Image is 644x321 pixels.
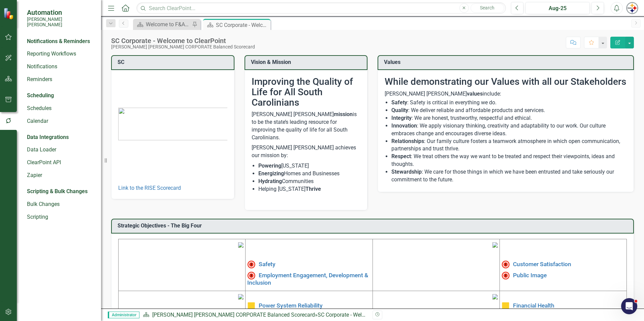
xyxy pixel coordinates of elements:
[118,223,630,229] h3: Strategic Objectives - The Big Four
[391,169,422,175] strong: Stewardship
[146,20,190,29] div: Welcome to F&A Departmental Scorecard
[118,185,181,191] a: Link to the RISE Scorecard
[258,185,361,193] li: Helping [US_STATE]
[391,107,408,113] strong: Quality
[27,8,94,16] span: Automation
[318,312,407,318] div: SC Corporate - Welcome to ClearPoint
[258,162,361,170] li: [US_STATE]
[502,272,510,280] img: Not Meeting Target
[247,272,255,280] img: Not Meeting Target
[513,272,547,278] a: Public Image
[3,8,15,20] img: ClearPoint Strategy
[384,59,630,65] h3: Values
[467,91,483,97] strong: values
[27,146,94,154] a: Data Loader
[502,260,510,269] img: High Alert
[391,115,412,121] strong: Integrity
[391,122,627,138] li: : We apply visionary thinking, creativity and adaptability to our work. Our culture embraces chan...
[247,260,255,269] img: High Alert
[27,16,94,28] small: [PERSON_NAME] [PERSON_NAME]
[391,138,424,144] strong: Relationships
[252,111,361,143] p: [PERSON_NAME] [PERSON_NAME] is to be the state’s leading resource for improving the quality of li...
[251,59,364,65] h3: Vision & Mission
[27,172,94,179] a: Zapier
[238,242,244,248] img: mceclip1%20v4.png
[528,4,587,12] div: Aug-25
[108,312,139,318] span: Administrator
[502,302,510,310] img: Caution
[471,3,504,13] button: Search
[27,38,90,45] div: Notifications & Reminders
[391,99,407,106] strong: Safety
[118,59,230,65] h3: SC
[626,2,638,14] img: Cambria Fayall
[391,122,417,129] strong: Innovation
[525,2,590,14] button: Aug-25
[258,163,281,169] strong: Powering
[492,294,498,299] img: mceclip4.png
[111,44,255,49] div: [PERSON_NAME] [PERSON_NAME] CORPORATE Balanced Scorecard
[27,117,94,125] a: Calendar
[385,90,627,98] p: [PERSON_NAME] [PERSON_NAME] include:
[27,134,69,141] div: Data Integrations
[152,312,315,318] a: [PERSON_NAME] [PERSON_NAME] CORPORATE Balanced Scorecard
[334,111,353,117] strong: mission
[513,302,554,309] a: Financial Health
[27,92,54,100] div: Scheduling
[259,302,323,309] a: Power System Reliability
[247,302,255,310] img: Caution
[259,261,276,267] a: Safety
[391,138,627,153] li: : Our family culture fosters a teamwork atmosphere in which open communication, partnerships and ...
[252,143,361,161] p: [PERSON_NAME] [PERSON_NAME] achieves our mission by:
[27,76,94,83] a: Reminders
[258,170,284,177] strong: Energizing
[27,50,94,58] a: Reporting Workflows
[135,20,190,29] a: Welcome to F&A Departmental Scorecard
[391,153,411,159] strong: Respect
[391,168,627,184] li: : We care for those things in which we have been entrusted and take seriously our commitment to t...
[252,77,361,108] h2: Improving the Quality of Life for All South Carolinians
[238,294,244,299] img: mceclip3%20v3.png
[111,37,255,44] div: SC Corporate - Welcome to ClearPoint
[391,99,627,107] li: : Safety is critical in everything we do.
[216,21,269,29] div: SC Corporate - Welcome to ClearPoint
[391,114,627,122] li: : We are honest, trustworthy, respectful and ethical.
[27,213,94,221] a: Scripting
[621,298,637,314] iframe: Intercom live chat
[492,242,498,248] img: mceclip2%20v3.png
[258,178,361,185] li: Communities
[143,311,367,319] div: »
[385,77,627,87] h2: While demonstrating our Values with all our Stakeholders
[258,178,282,184] strong: Hydrating
[27,201,94,208] a: Bulk Changes
[27,188,88,195] div: Scripting & Bulk Changes
[247,272,368,286] a: Employment Engagement, Development & Inclusion
[136,2,506,14] input: Search ClearPoint...
[391,153,627,168] li: : We treat others the way we want to be treated and respect their viewpoints, ideas and thoughts.
[27,63,94,71] a: Notifications
[27,159,94,167] a: ClearPoint API
[391,107,627,114] li: : We deliver reliable and affordable products and services.
[305,186,321,192] strong: Thrive
[27,105,94,112] a: Schedules
[513,261,571,267] a: Customer Satisfaction
[480,5,494,10] span: Search
[258,170,361,178] li: Homes and Businesses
